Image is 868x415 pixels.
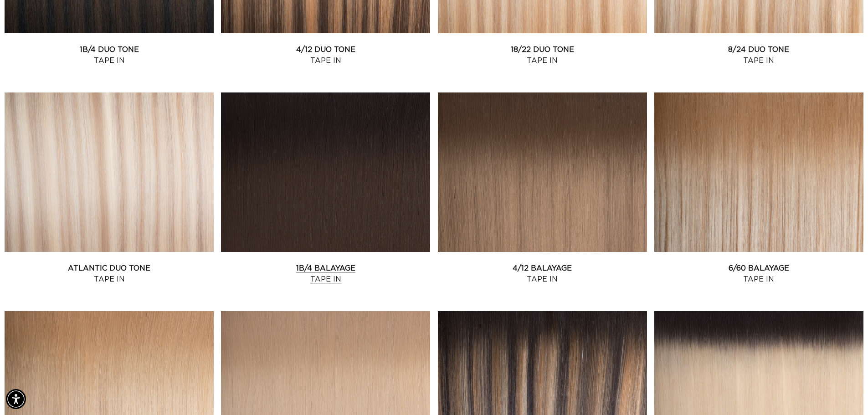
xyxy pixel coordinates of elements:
a: Atlantic Duo Tone Tape In [5,263,214,285]
a: 4/12 Duo Tone Tape In [221,44,430,66]
a: 4/12 Balayage Tape In [438,263,647,285]
a: 1B/4 Balayage Tape In [221,263,430,285]
a: 18/22 Duo Tone Tape In [438,44,647,66]
a: 1B/4 Duo Tone Tape In [5,44,214,66]
a: 6/60 Balayage Tape In [654,263,863,285]
div: Accessibility Menu [6,389,26,409]
a: 8/24 Duo Tone Tape In [654,44,863,66]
